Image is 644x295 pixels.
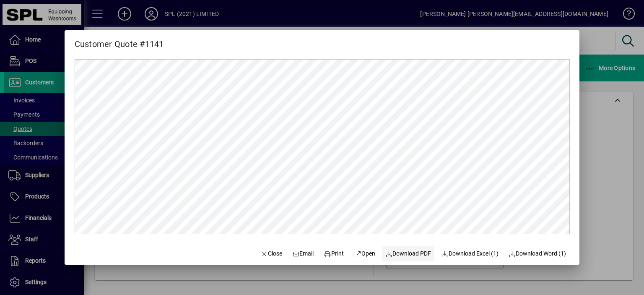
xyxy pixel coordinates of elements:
span: Download Excel (1) [441,249,499,258]
button: Download Word (1) [505,246,570,261]
a: Download PDF [382,246,435,261]
a: Open [351,246,379,261]
button: Close [257,246,286,261]
span: Open [354,249,375,258]
span: Download PDF [385,249,431,258]
button: Download Excel (1) [438,246,502,261]
span: Close [260,249,282,258]
span: Download Word (1) [509,249,566,258]
span: Print [324,249,344,258]
button: Email [289,246,317,261]
h2: Customer Quote #1141 [65,30,174,51]
span: Email [292,249,314,258]
button: Print [320,246,347,261]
